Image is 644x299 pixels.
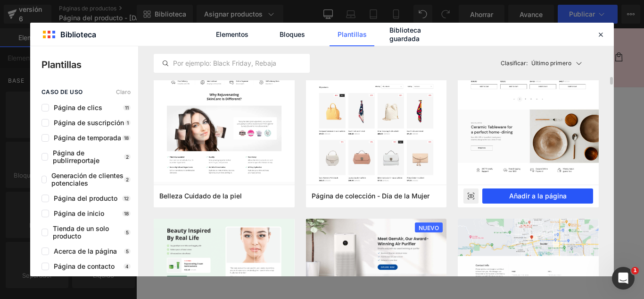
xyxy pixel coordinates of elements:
button: Añadir a la cesta [373,216,478,239]
font: 1 [633,267,637,273]
font: Catálogo [54,27,87,36]
font: Contacto [98,27,132,36]
button: Añadir a la página [482,188,593,204]
font: Página de publirreportaje [53,149,99,164]
input: Por ejemplo: Black Friday, Rebajas,... [154,58,309,69]
font: 4 [125,264,129,269]
font: Plantillas [41,59,82,70]
a: BAUL [413,99,438,111]
a: Catálogo [48,22,92,42]
font: Página de temporada [54,134,121,142]
font: S/. 165.00 [388,115,425,126]
font: Bloques [280,30,305,38]
div: Avance [463,188,479,204]
font: 11 [125,105,129,111]
font: NUEVO [419,224,439,231]
font: Inicio [24,27,42,36]
span: Página de colección - Día de la Mujer [312,192,429,200]
font: Página de inicio [54,209,104,217]
a: Inicio [18,22,48,42]
font: 1 [127,120,129,126]
font: Acerca de la página [54,247,117,255]
font: Página de clics [54,103,102,111]
font: Generación de clientes potenciales [51,171,124,187]
font: 2 [126,154,129,160]
img: Exclusiva Perú [236,4,330,60]
font: Título [292,141,315,152]
font: Página de colección - Día de la Mujer [312,192,429,200]
a: Contacto [92,22,138,42]
font: Belleza Cuidado de la piel [159,192,242,200]
font: 5 [126,230,129,235]
font: Tienda de un solo producto [53,224,109,240]
font: Biblioteca guardada [389,26,421,43]
img: BAUL [65,94,225,255]
font: S/. 99.00 [429,115,462,126]
font: Página del producto [54,194,117,202]
font: 18 [124,135,129,141]
button: Clasificar:Último primero [497,54,599,73]
font: caso de uso [41,88,83,95]
font: Elementos [216,30,248,38]
span: Belleza Cuidado de la piel [159,192,242,200]
font: Último primero [531,60,571,67]
font: Cantidad [407,180,444,191]
font: Plantillas [338,30,367,38]
font: Añadir a la cesta [387,222,464,233]
font: 12 [124,196,129,201]
font: 5 [126,248,129,254]
font: Página de suscripción [54,119,124,127]
font: Página de contacto [54,262,115,270]
font: Claro [116,88,131,95]
font: Clasificar: [501,60,528,67]
font: Título predeterminado [302,159,393,170]
font: 2 [126,177,129,182]
font: BAUL [413,98,438,111]
iframe: Chat en vivo de Intercom [612,267,635,290]
font: Añadir a la página [509,192,567,200]
font: 18 [124,211,129,216]
summary: Búsqueda [490,22,511,43]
